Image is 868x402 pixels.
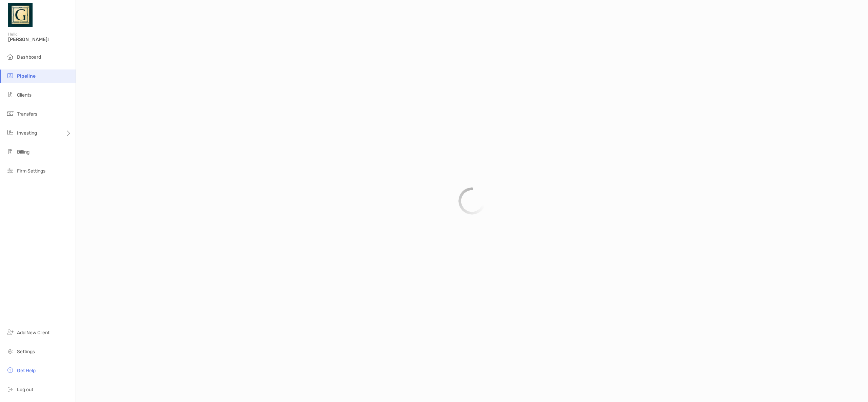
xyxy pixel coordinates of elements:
span: Pipeline [17,73,36,79]
img: add_new_client icon [6,328,14,336]
span: Add New Client [17,330,50,336]
img: get-help icon [6,366,14,374]
span: Clients [17,92,32,98]
img: logout icon [6,385,14,393]
span: Firm Settings [17,168,45,174]
span: Billing [17,149,29,155]
img: investing icon [6,128,14,137]
img: clients icon [6,91,14,99]
img: pipeline icon [6,72,14,80]
span: Settings [17,349,35,355]
span: Investing [17,130,37,136]
span: Get Help [17,368,36,374]
img: firm-settings icon [6,166,14,175]
span: Log out [17,387,33,393]
span: Dashboard [17,54,41,60]
span: Transfers [17,111,37,117]
img: transfers icon [6,109,14,118]
img: dashboard icon [6,53,14,61]
img: Zoe Logo [8,3,33,27]
span: [PERSON_NAME]! [8,37,72,42]
img: billing icon [6,147,14,156]
img: settings icon [6,347,14,355]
